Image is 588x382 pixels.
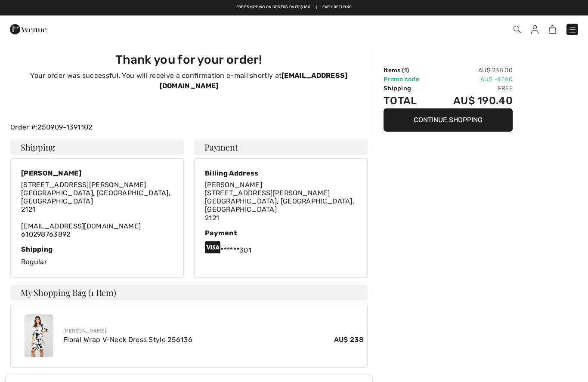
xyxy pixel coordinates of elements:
h4: Shipping [10,139,184,155]
div: [PERSON_NAME] [63,327,364,335]
a: 1ère Avenue [10,25,46,33]
div: Shipping [21,245,173,253]
a: Free shipping on orders over $180 [236,4,311,10]
img: Menu [568,25,577,34]
strong: [EMAIL_ADDRESS][DOMAIN_NAME] [160,71,348,90]
a: Floral Wrap V-Neck Dress Style 256136 [63,336,192,344]
img: Shopping Bag [549,25,556,34]
td: Total [384,93,432,108]
td: Free [432,84,513,93]
div: [PERSON_NAME] [21,169,173,177]
td: AU$ 238.00 [432,66,513,75]
td: Shipping [384,84,432,93]
button: Continue Shopping [384,108,513,132]
a: Easy Returns [322,4,352,10]
div: Order #: [5,122,373,132]
div: [EMAIL_ADDRESS][DOMAIN_NAME] [21,181,173,238]
span: [STREET_ADDRESS][PERSON_NAME] [GEOGRAPHIC_DATA], [GEOGRAPHIC_DATA], [GEOGRAPHIC_DATA] 2121 [21,181,170,214]
td: Promo code [384,75,432,84]
span: 1 [404,67,407,74]
span: [STREET_ADDRESS][PERSON_NAME] [GEOGRAPHIC_DATA], [GEOGRAPHIC_DATA], [GEOGRAPHIC_DATA] 2121 [205,189,354,222]
img: My Info [531,25,538,34]
div: Payment [205,229,357,237]
div: Billing Address [205,169,357,177]
td: AU$ 190.40 [432,93,513,108]
a: 250909-1391102 [37,123,92,131]
img: 1ère Avenue [10,21,46,38]
div: Regular [21,245,173,267]
span: [PERSON_NAME] [205,181,262,189]
a: 610298763892 [21,230,71,238]
h4: Payment [194,139,368,155]
td: AU$ -47.60 [432,75,513,84]
p: Your order was successful. You will receive a confirmation e-mail shortly at [15,71,362,91]
span: | [316,4,317,10]
h4: My Shopping Bag (1 Item) [10,285,368,300]
h3: Thank you for your order! [15,52,362,67]
img: Floral Wrap V-Neck Dress Style 256136 [25,314,53,357]
span: AU$ 238 [334,335,364,345]
img: Search [514,26,521,33]
td: Items ( ) [384,66,432,75]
